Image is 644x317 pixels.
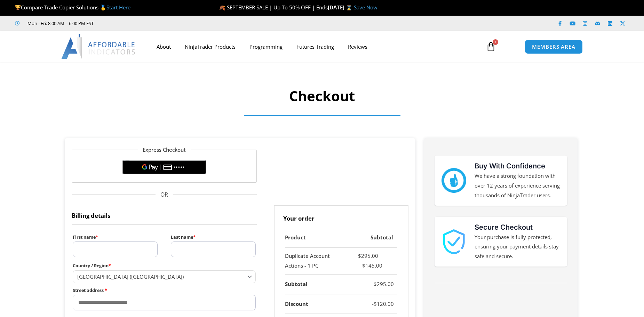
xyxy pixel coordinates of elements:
a: 1 [476,37,506,57]
a: NinjaTrader Products [178,39,243,55]
h3: Buy With Confidence [475,161,560,171]
h3: Secure Checkout [475,222,560,232]
nav: Menu [150,39,478,55]
a: MEMBERS AREA [525,40,583,54]
span: Mon - Fri: 8:00 AM – 6:00 PM EST [26,19,94,27]
text: •••••• [174,165,185,170]
img: LogoAI | Affordable Indicators – NinjaTrader [61,34,136,59]
iframe: Customer reviews powered by Trustpilot [103,20,208,27]
label: Country / Region [73,261,256,270]
a: About [150,39,178,55]
a: Reviews [341,39,374,55]
img: 1000913 | Affordable Indicators – NinjaTrader [442,229,466,254]
h3: Billing details [72,205,257,225]
strong: [DATE] ⌛ [328,4,354,11]
button: Buy with GPay [122,160,206,174]
p: Your purchase is fully protected, ensuring your payment details stay safe and secure. [475,232,560,262]
span: 🍂 SEPTEMBER SALE | Up To 50% OFF | Ends [219,4,328,11]
span: Compare Trade Copier Solutions 🥇 [15,4,130,11]
span: MEMBERS AREA [532,44,575,49]
span: Country / Region [73,270,256,283]
img: mark thumbs good 43913 | Affordable Indicators – NinjaTrader [442,168,466,193]
label: First name [73,233,158,241]
h3: Your order [274,205,408,228]
img: 🏆 [15,5,21,10]
a: Save Now [354,4,377,11]
span: OR [72,190,257,200]
legend: Express Checkout [138,145,191,155]
label: Last name [171,233,256,241]
h1: Checkout [127,86,517,106]
p: We have a strong foundation with over 12 years of experience serving thousands of NinjaTrader users. [475,171,560,200]
a: Futures Trading [289,39,341,55]
span: 1 [493,39,498,45]
a: Programming [243,39,289,55]
span: United States (US) [77,273,245,280]
a: Start Here [106,4,130,11]
label: Street address [73,286,256,295]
